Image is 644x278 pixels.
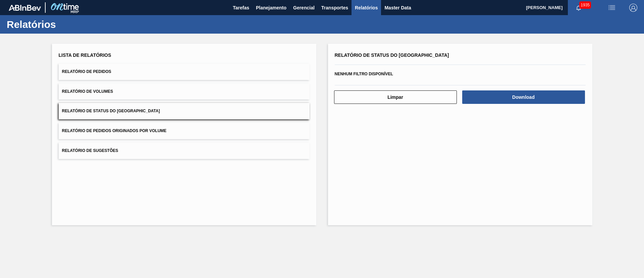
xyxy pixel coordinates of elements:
button: Limpar [334,90,457,104]
button: Relatório de Pedidos [59,64,310,80]
h1: Relatórios [7,21,126,28]
button: Relatório de Sugestões [59,143,310,159]
span: Lista de Relatórios [59,52,111,58]
span: Relatórios [355,4,378,12]
span: 1935 [579,1,591,9]
button: Relatório de Status do [GEOGRAPHIC_DATA] [59,103,310,119]
span: Nenhum filtro disponível [335,72,393,76]
button: Notificações [568,3,589,12]
span: Relatório de Status do [GEOGRAPHIC_DATA] [335,52,449,58]
img: TNhmsLtSVTkK8tSr43FrP2fwEKptu5GPRR3wAAAABJRU5ErkJggg== [9,5,41,11]
span: Relatório de Pedidos [62,69,111,74]
span: Relatório de Status do [GEOGRAPHIC_DATA] [62,109,160,113]
span: Transportes [321,4,348,12]
span: Relatório de Sugestões [62,148,118,153]
button: Download [462,90,585,104]
img: userActions [608,4,616,12]
button: Relatório de Pedidos Originados por Volume [59,123,310,139]
span: Master Data [384,4,411,12]
span: Tarefas [233,4,249,12]
span: Planejamento [256,4,286,12]
img: Logout [629,4,637,12]
span: Relatório de Volumes [62,89,113,94]
span: Relatório de Pedidos Originados por Volume [62,128,167,133]
button: Relatório de Volumes [59,83,310,100]
span: Gerencial [293,4,315,12]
